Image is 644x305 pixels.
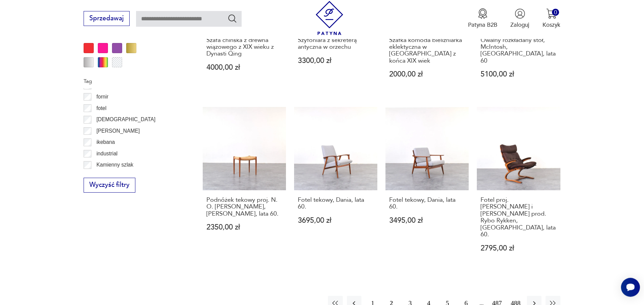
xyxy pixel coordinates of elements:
[510,8,529,29] button: Zaloguj
[542,21,560,29] p: Koszyk
[96,149,117,158] p: industrial
[389,197,465,211] h3: Fotel tekowy, Dania, lata 60.
[96,160,133,169] p: Kamienny szlak
[546,8,557,19] img: Ikona koszyka
[389,37,465,65] h3: Szafka komoda bieliźniarka eklektyczna w [GEOGRAPHIC_DATA] z końca XIX wiek
[298,37,374,51] h3: Szyfoniara z sekreterą antyczna w orzechu
[481,37,557,65] h3: Owalny rozkładany stół, McIntosh, [GEOGRAPHIC_DATA], lata 60
[206,224,283,231] p: 2350,00 zł
[96,115,155,124] p: [DEMOGRAPHIC_DATA]
[481,245,557,252] p: 2795,00 zł
[552,9,559,16] div: 0
[385,107,469,268] a: Fotel tekowy, Dania, lata 60.Fotel tekowy, Dania, lata 60.3495,00 zł
[96,104,106,113] p: fotel
[298,197,374,211] h3: Fotel tekowy, Dania, lata 60.
[478,8,488,19] img: Ikona medalu
[203,107,286,268] a: Podnóżek tekowy proj. N. O. Møller, J.L. Møller, Dania, lata 60.Podnóżek tekowy proj. N. O. [PERS...
[515,8,525,19] img: Ikonka użytkownika
[96,138,115,147] p: ikebana
[298,57,374,64] p: 3300,00 zł
[84,77,183,86] p: Tag
[389,217,465,224] p: 3495,00 zł
[84,178,135,193] button: Wyczyść filtry
[468,21,497,29] p: Patyna B2B
[206,197,283,217] h3: Podnóżek tekowy proj. N. O. [PERSON_NAME], [PERSON_NAME], lata 60.
[468,8,497,29] a: Ikona medaluPatyna B2B
[389,71,465,78] p: 2000,00 zł
[312,1,347,35] img: Patyna - sklep z meblami i dekoracjami vintage
[477,107,560,268] a: Fotel proj. Elsa i Nordahl Solheim prod. Rybo Rykken, Norwegia, lata 60.Fotel proj. [PERSON_NAME]...
[96,127,140,135] p: [PERSON_NAME]
[298,217,374,224] p: 3695,00 zł
[481,71,557,78] p: 5100,00 zł
[621,278,640,297] iframe: Smartsupp widget button
[294,107,377,268] a: Fotel tekowy, Dania, lata 60.Fotel tekowy, Dania, lata 60.3695,00 zł
[206,64,283,71] p: 4000,00 zł
[510,21,529,29] p: Zaloguj
[84,16,129,22] a: Sprzedawaj
[481,197,557,238] h3: Fotel proj. [PERSON_NAME] i [PERSON_NAME] prod. Rybo Rykken, [GEOGRAPHIC_DATA], lata 60.
[227,14,237,23] button: Szukaj
[84,11,129,26] button: Sprzedawaj
[542,8,560,29] button: 0Koszyk
[206,37,283,58] h3: Szafa chińska z drewna wiązowego z XIX wieku z Dynasti Qing
[468,8,497,29] button: Patyna B2B
[96,92,109,101] p: fornir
